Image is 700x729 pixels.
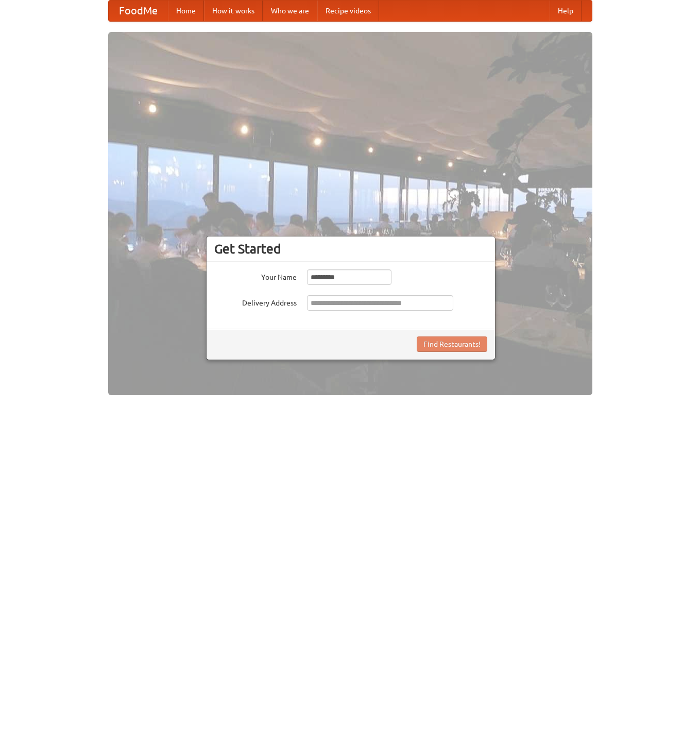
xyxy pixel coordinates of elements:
[263,1,317,21] a: Who we are
[214,241,487,257] h3: Get Started
[550,1,582,21] a: Help
[317,1,379,21] a: Recipe videos
[214,269,297,282] label: Your Name
[109,1,168,21] a: FoodMe
[204,1,263,21] a: How it works
[417,336,487,352] button: Find Restaurants!
[214,295,297,308] label: Delivery Address
[168,1,204,21] a: Home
